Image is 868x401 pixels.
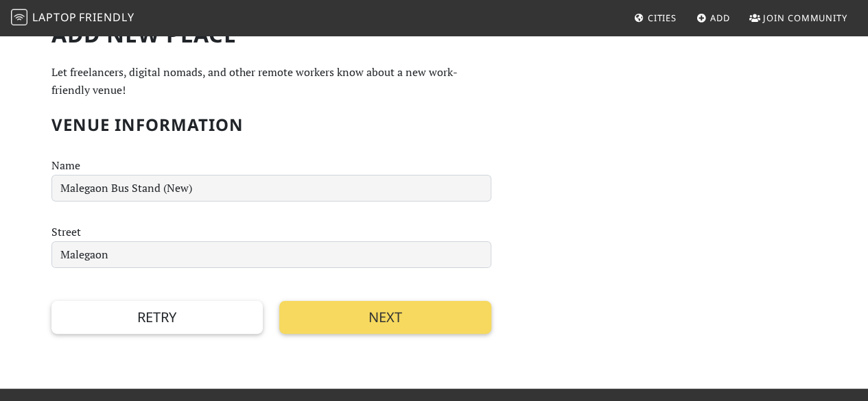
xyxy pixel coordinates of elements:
button: Retry [51,301,263,334]
a: Join Community [744,5,853,30]
span: Laptop [32,10,77,25]
p: Let freelancers, digital nomads, and other remote workers know about a new work-friendly venue! [51,64,491,99]
span: Add [710,12,730,24]
a: Add [691,5,736,30]
a: LaptopFriendly LaptopFriendly [11,6,134,30]
label: Street [51,223,81,241]
h2: Venue Information [51,115,491,135]
span: Cities [648,12,677,24]
label: Name [51,157,80,175]
a: Cities [629,5,682,30]
span: Friendly [79,10,134,25]
h1: Add new Place [51,21,491,47]
span: Join Community [763,12,847,24]
button: Next [279,301,491,334]
label: If you are a human, ignore this field [51,115,89,221]
img: LaptopFriendly [11,9,27,25]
